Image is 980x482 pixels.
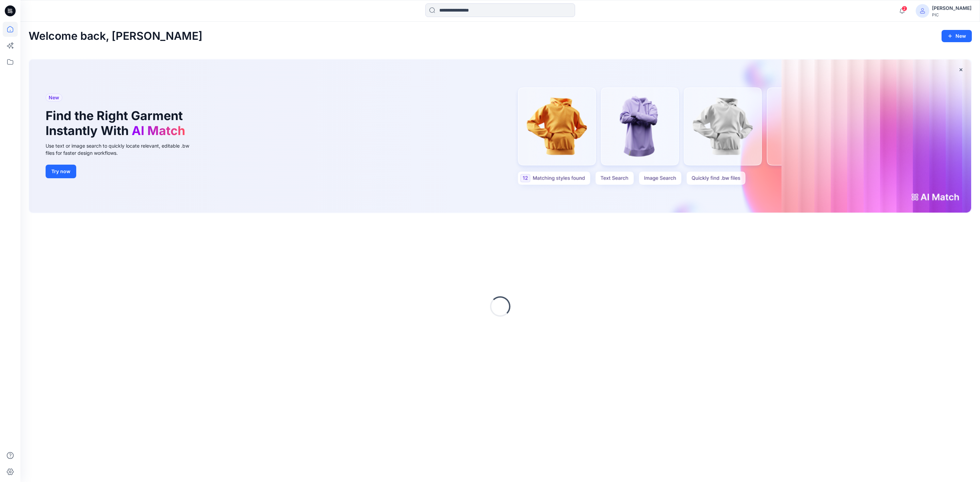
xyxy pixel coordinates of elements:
[46,109,189,138] h1: Find the Right Garment Instantly With
[46,165,76,178] button: Try now
[132,123,185,138] span: AI Match
[932,4,971,12] div: [PERSON_NAME]
[932,12,971,17] div: PIC
[902,6,907,11] span: 2
[920,8,925,14] svg: avatar
[942,30,972,42] button: New
[29,30,202,43] h2: Welcome back, [PERSON_NAME]
[46,142,199,156] div: Use text or image search to quickly locate relevant, editable .bw files for faster design workflows.
[49,94,59,102] span: New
